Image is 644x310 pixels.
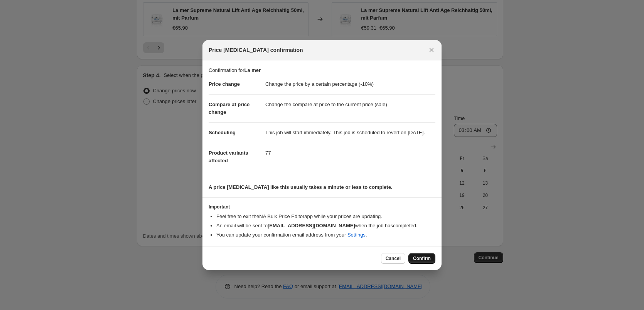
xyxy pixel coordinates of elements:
dd: Change the price by a certain percentage (-10%) [265,74,435,94]
span: Scheduling [209,130,236,135]
li: An email will be sent to when the job has completed . [216,222,435,230]
button: Cancel [381,253,405,264]
dd: This job will start immediately. This job is scheduled to revert on [DATE]. [265,122,435,143]
button: Close [426,45,437,55]
dd: Change the compare at price to the current price (sale) [265,94,435,115]
span: Price [MEDICAL_DATA] confirmation [209,46,303,54]
span: Compare at price change [209,102,250,115]
b: A price [MEDICAL_DATA] like this usually takes a minute or less to complete. [209,184,393,190]
a: Settings [347,232,366,238]
p: Confirmation for [209,67,435,74]
span: Price change [209,81,240,87]
h3: Important [209,204,435,210]
li: Feel free to exit the NA Bulk Price Editor app while your prices are updating. [216,213,435,220]
b: La mer [244,67,261,73]
span: Confirm [413,255,431,262]
span: Cancel [386,255,401,262]
b: [EMAIL_ADDRESS][DOMAIN_NAME] [268,223,355,228]
li: You can update your confirmation email address from your . [216,231,435,239]
dd: 77 [265,143,435,163]
span: Product variants affected [209,150,248,163]
button: Confirm [408,253,435,264]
